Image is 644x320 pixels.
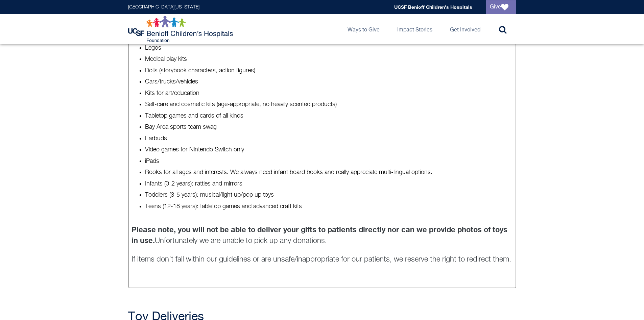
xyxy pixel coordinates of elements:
strong: Please note, you will not be able to deliver your gifts to patients directly nor can we provide p... [132,225,507,245]
li: Infants (0-2 years): rattles and mirrors [145,180,512,188]
a: Give [486,0,516,14]
a: [GEOGRAPHIC_DATA][US_STATE] [128,5,199,9]
li: Kits for art/education [145,89,512,98]
img: Logo for UCSF Benioff Children's Hospitals Foundation [128,16,235,43]
a: Ways to Give [342,14,385,44]
li: Teens (12-18 years): tabletop games and advanced craft kits [145,202,512,211]
li: Earbuds [145,134,512,143]
li: Toddlers (3-5 years): musical/light up/pop up toys [145,191,512,199]
p: Unfortunately we are unable to pick up any donations. [132,224,512,246]
li: Cars/trucks/vehicles [145,78,512,86]
li: Legos [145,44,512,52]
li: Dolls (storybook characters, action figures) [145,67,512,75]
li: Self-care and cosmetic kits (age-appropriate, no heavily scented products) [145,100,512,109]
a: Get Involved [445,14,486,44]
li: Video games for Nintendo Switch only [145,146,512,154]
li: Tabletop games and cards of all kinds [145,112,512,120]
li: Books for all ages and interests. We always need infant board books and really appreciate multi-l... [145,168,512,177]
li: iPads [145,157,512,166]
a: UCSF Benioff Children's Hospitals [394,4,472,10]
li: Medical play kits [145,55,512,64]
a: Impact Stories [392,14,438,44]
li: Bay Area sports team swag [145,123,512,131]
p: If items don’t fall within our guidelines or are unsafe/inappropriate for our patients, we reserv... [132,254,512,285]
